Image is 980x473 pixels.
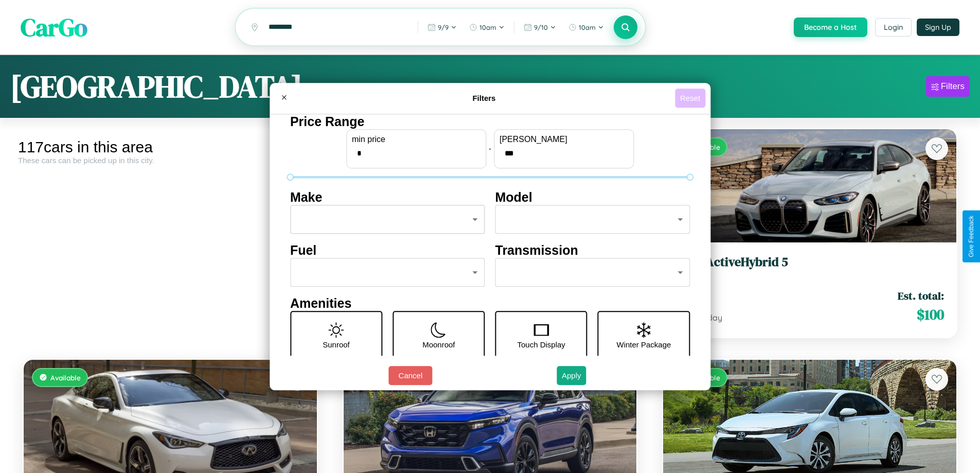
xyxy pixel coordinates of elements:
[479,23,496,31] span: 10am
[898,288,944,303] span: Est. total:
[10,65,302,108] h1: [GEOGRAPHIC_DATA]
[563,19,609,36] button: 10am
[926,76,970,97] button: Filters
[794,17,867,37] button: Become a Host
[534,23,548,31] span: 9 / 10
[21,10,87,44] span: CarGo
[495,190,690,205] h4: Model
[352,135,480,144] label: min price
[290,114,690,129] h4: Price Range
[917,19,959,36] button: Sign Up
[464,19,510,36] button: 10am
[489,142,491,155] p: -
[500,135,628,144] label: [PERSON_NAME]
[422,338,455,352] p: Moonroof
[675,255,944,280] a: BMW ActiveHybrid 52020
[701,312,722,323] span: / day
[293,94,675,102] h4: Filters
[941,81,965,92] div: Filters
[519,19,561,36] button: 9/10
[617,338,671,352] p: Winter Package
[675,89,705,108] button: Reset
[290,243,485,258] h4: Fuel
[323,338,350,352] p: Sunroof
[438,23,449,31] span: 9 / 9
[388,366,432,385] button: Cancel
[579,23,596,31] span: 10am
[875,18,912,37] button: Login
[290,190,485,205] h4: Make
[675,255,944,270] h3: BMW ActiveHybrid 5
[557,366,586,385] button: Apply
[917,304,944,325] span: $ 100
[422,19,462,36] button: 9/9
[50,373,81,382] span: Available
[517,338,565,352] p: Touch Display
[968,216,975,257] div: Give Feedback
[290,296,690,311] h4: Amenities
[18,138,323,156] div: 117 cars in this area
[495,243,690,258] h4: Transmission
[18,156,323,165] div: These cars can be picked up in this city.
